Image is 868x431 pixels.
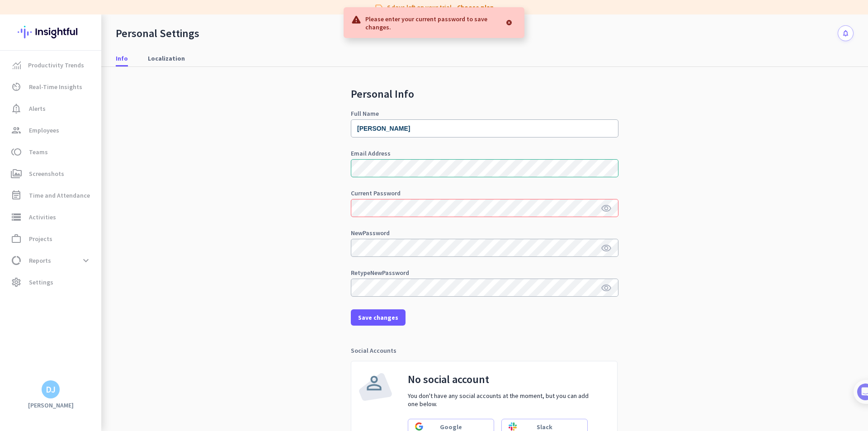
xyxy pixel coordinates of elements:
i: label [374,3,383,12]
button: notifications [838,25,854,41]
a: data_usageReportsexpand_more [2,250,101,271]
a: menu-itemProductivity Trends [2,54,101,76]
button: expand_more [78,252,94,269]
div: Personal Settings [116,27,199,40]
i: settings [11,277,22,288]
i: group [11,125,22,136]
div: DJ [46,385,56,394]
p: You don't have any social accounts at the moment, but you can add one below. [408,392,594,408]
i: notification_important [11,103,22,114]
span: Productivity Trends [28,60,84,71]
img: menu-item [13,61,21,69]
span: Localization [148,54,185,63]
span: Screenshots [29,168,64,179]
span: Alerts [29,103,46,114]
img: Sign in using slack [509,422,517,431]
i: event_note [11,190,22,201]
i: visibility [601,283,612,294]
a: event_noteTime and Attendance [2,185,101,206]
a: tollTeams [2,141,101,163]
button: Save changes [351,309,406,326]
i: storage [11,212,22,223]
a: notification_importantAlerts [2,98,101,119]
a: av_timerReal-Time Insights [2,76,101,98]
i: av_timer [11,81,22,92]
span: Settings [29,277,53,288]
i: data_usage [11,255,22,266]
a: groupEmployees [2,119,101,141]
a: settingsSettings [2,271,101,293]
span: Save changes [358,313,398,322]
div: Social Accounts [351,347,618,354]
div: Retype New Password [351,270,618,276]
h2: Personal Info [351,89,618,99]
div: Current Password [351,190,618,196]
span: Activities [29,212,56,223]
span: Projects [29,233,52,244]
div: Email Address [351,150,618,156]
div: New Password [351,230,618,236]
span: Teams [29,147,48,157]
i: visibility [601,243,612,254]
div: Full Name [351,110,618,117]
h3: No social account [408,372,594,386]
i: notifications [842,29,849,37]
a: perm_mediaScreenshots [2,163,101,185]
i: visibility [601,203,612,214]
a: storageActivities [2,206,101,228]
i: perm_media [11,168,22,179]
span: Real-Time Insights [29,81,82,92]
span: Info [116,54,128,63]
img: Sign in using google [415,422,423,431]
span: Time and Attendance [29,190,90,201]
span: Employees [29,125,59,136]
span: Reports [29,255,51,266]
a: work_outlineProjects [2,228,101,250]
i: toll [11,147,22,157]
img: user-icon [359,372,392,403]
img: Insightful logo [18,14,84,50]
i: work_outline [11,233,22,244]
a: Choose plan [457,3,494,12]
p: Please enter your current password to save changes. [365,14,500,31]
